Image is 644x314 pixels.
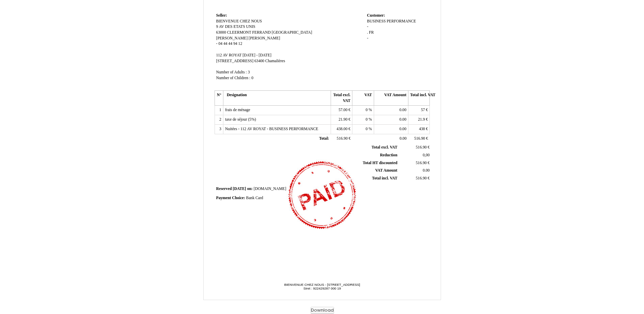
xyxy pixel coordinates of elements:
[215,106,223,115] td: 1
[215,115,223,125] td: 2
[311,307,334,314] button: Download
[400,117,406,122] span: 0.00
[367,13,385,18] span: Customer:
[331,134,352,143] td: €
[400,108,406,112] span: 0.00
[246,196,263,200] span: Bank Card
[367,24,368,29] span: -
[251,76,253,80] span: 0
[331,106,352,115] td: €
[247,187,253,191] span: on:
[331,124,352,134] td: €
[272,30,312,35] span: [GEOGRAPHIC_DATA]
[216,70,247,74] span: Number of Adults :
[416,176,427,180] span: 516.90
[216,13,227,18] span: Seller:
[336,127,347,131] span: 438.00
[225,127,318,131] span: Nuitées - 112 AV ROYAT - BUSINESS PERFORMANCE
[352,124,374,134] td: %
[284,283,360,286] span: BIENVENUE CHEZ NOUS - [STREET_ADDRESS]
[227,30,271,35] span: CLEERMONT FERRAND
[369,30,374,35] span: FR
[375,168,397,173] span: VAT Amount
[408,115,430,125] td: €
[215,124,223,134] td: 3
[423,153,429,157] span: 0,00
[216,36,248,40] span: [PERSON_NAME]
[372,145,398,150] span: Total excl. VAT
[216,24,256,29] span: 9 AV DES ETATS UNIS
[416,161,427,165] span: 516.90
[399,175,431,182] td: €
[414,136,425,141] span: 516.90
[216,19,262,23] span: BIENVENUE CHEZ NOUS
[367,19,386,23] span: BUSINESS
[216,30,226,35] span: 63000
[265,59,285,63] span: Chamalières
[254,59,264,63] span: 63400
[216,41,218,46] span: -
[352,106,374,115] td: %
[366,117,368,122] span: 0
[331,91,352,106] th: Total excl. VAT
[387,19,416,23] span: PERFORMANCE
[225,117,256,122] span: taxe de séjour (5%)
[421,108,425,112] span: 57
[363,161,397,165] span: Total HT discounted
[218,41,242,46] span: 04 44 44 94 12
[367,30,368,35] span: .
[248,70,250,74] span: 3
[374,91,408,106] th: VAT Amount
[331,115,352,125] td: €
[216,53,242,57] span: 112 AV ROYAT
[399,159,431,167] td: €
[380,153,397,157] span: Reduction
[419,127,425,131] span: 438
[416,145,427,150] span: 516.90
[242,53,271,57] span: [DATE] - [DATE]
[338,117,347,122] span: 21.90
[418,117,425,122] span: 21.9
[216,187,232,191] span: Reserved
[249,36,280,40] span: [PERSON_NAME]
[372,176,398,180] span: Total incl. VAT
[215,91,223,106] th: N°
[408,106,430,115] td: €
[254,187,286,191] span: [DOMAIN_NAME]
[319,136,329,141] span: Total:
[400,136,406,141] span: 0.00
[408,91,430,106] th: Total incl. VAT
[216,196,245,200] span: Payment Choice:
[408,134,430,143] td: €
[216,59,254,63] span: [STREET_ADDRESS]
[400,127,406,131] span: 0.00
[366,108,368,112] span: 0
[303,286,341,290] span: Siret : 922429287 000 19
[223,91,331,106] th: Designation
[366,127,368,131] span: 0
[337,136,348,141] span: 516.90
[399,144,431,151] td: €
[352,91,374,106] th: VAT
[216,76,251,80] span: Number of Children :
[423,168,429,173] span: 0.00
[408,124,430,134] td: €
[367,36,368,40] span: -
[352,115,374,125] td: %
[233,187,246,191] span: [DATE]
[225,108,250,112] span: frais de ménage
[338,108,347,112] span: 57.00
